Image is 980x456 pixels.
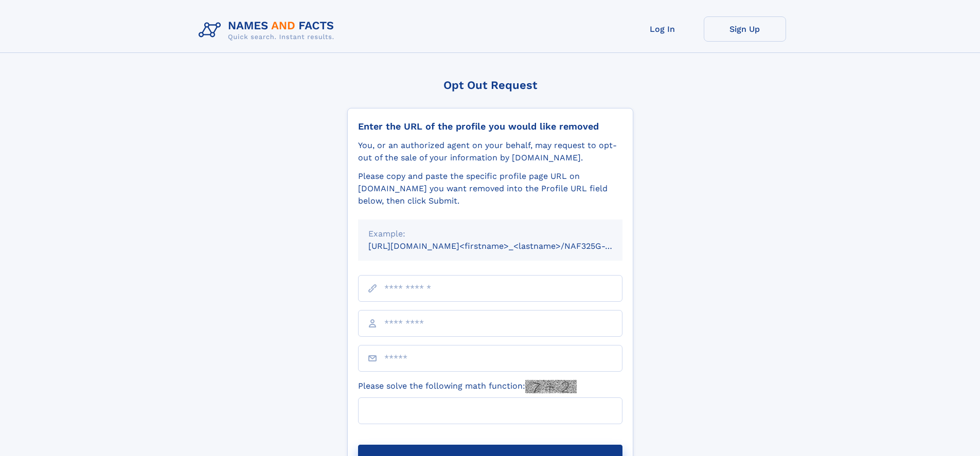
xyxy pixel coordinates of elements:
[358,380,577,393] label: Please solve the following math function:
[704,16,786,42] a: Sign Up
[358,121,622,132] div: Enter the URL of the profile you would like removed
[368,241,642,251] small: [URL][DOMAIN_NAME]<firstname>_<lastname>/NAF325G-xxxxxxxx
[358,170,622,207] div: Please copy and paste the specific profile page URL on [DOMAIN_NAME] you want removed into the Pr...
[358,139,622,164] div: You, or an authorized agent on your behalf, may request to opt-out of the sale of your informatio...
[347,79,633,92] div: Opt Out Request
[194,16,343,44] img: Logo Names and Facts
[368,228,612,240] div: Example:
[621,16,704,42] a: Log In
